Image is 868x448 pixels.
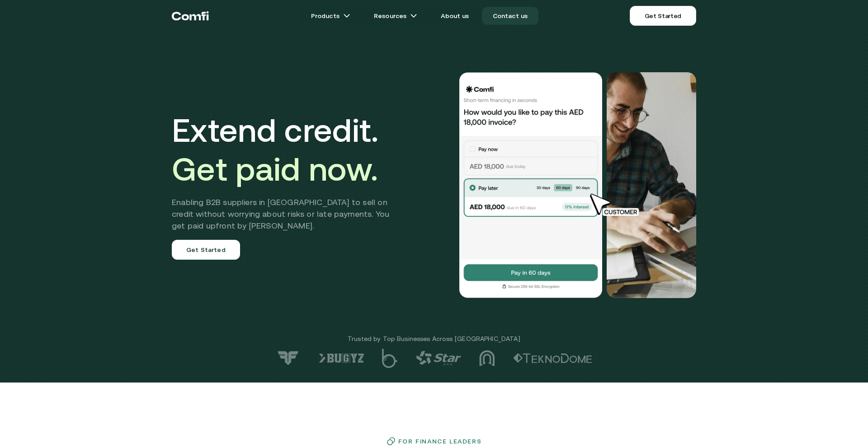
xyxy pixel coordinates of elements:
a: Productsarrow icons [300,7,361,25]
img: arrow icons [410,12,417,19]
img: cursor [583,192,649,218]
img: Would you like to pay this AED 18,000.00 invoice? [458,72,603,298]
img: logo-6 [319,353,364,363]
h1: Extend credit. [172,111,403,188]
a: Contact us [482,7,539,25]
a: Return to the top of the Comfi home page [172,2,209,29]
a: Resourcesarrow icons [363,7,428,25]
img: logo-4 [416,351,461,365]
h2: Enabling B2B suppliers in [GEOGRAPHIC_DATA] to sell on credit without worrying about risks or lat... [172,196,403,232]
img: arrow icons [343,12,350,19]
a: Get Started [630,6,696,26]
h3: For Finance Leaders [398,438,481,445]
img: finance [387,437,396,446]
span: Get paid now. [172,150,378,187]
img: logo-7 [276,350,301,366]
a: About us [430,7,480,25]
a: Get Started [172,240,240,260]
img: logo-3 [479,350,495,366]
img: logo-5 [382,349,398,368]
img: Would you like to pay this AED 18,000.00 invoice? [607,72,696,298]
img: logo-2 [513,353,592,363]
